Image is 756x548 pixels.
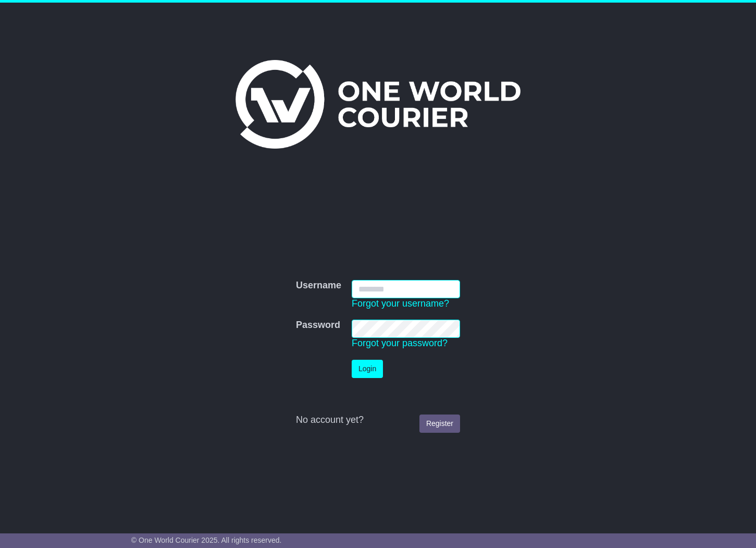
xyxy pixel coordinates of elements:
[296,415,460,426] div: No account yet?
[352,298,449,309] a: Forgot your username?
[352,338,448,348] a: Forgot your password?
[419,415,460,433] a: Register
[236,60,520,149] img: One World
[296,320,340,331] label: Password
[296,280,341,291] label: Username
[131,536,282,544] span: © One World Courier 2025. All rights reserved.
[352,360,383,378] button: Login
